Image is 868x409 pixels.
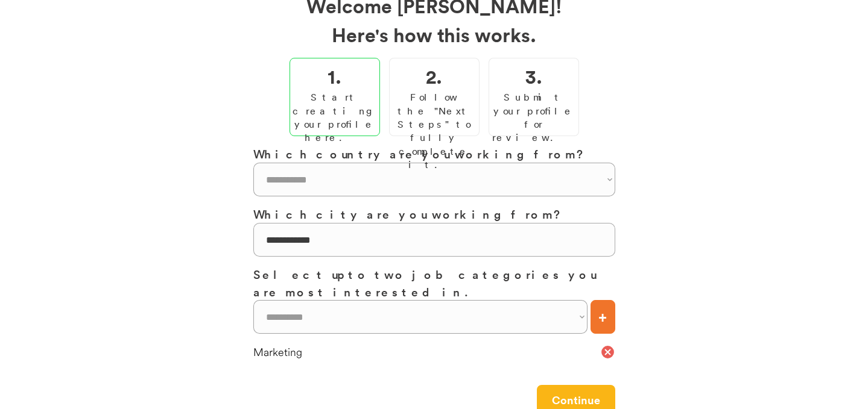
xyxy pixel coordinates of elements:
[600,345,615,360] button: cancel
[492,90,575,145] div: Submit your profile for review.
[591,300,615,334] button: +
[253,266,615,300] h3: Select up to two job categories you are most interested in.
[253,145,615,163] h3: Which country are you working from?
[328,61,341,90] h2: 1.
[525,61,542,90] h2: 3.
[426,61,442,90] h2: 2.
[293,90,377,145] div: Start creating your profile here.
[253,205,615,223] h3: Which city are you working from?
[253,345,600,360] div: Marketing
[393,90,476,171] div: Follow the "Next Steps" to fully complete it.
